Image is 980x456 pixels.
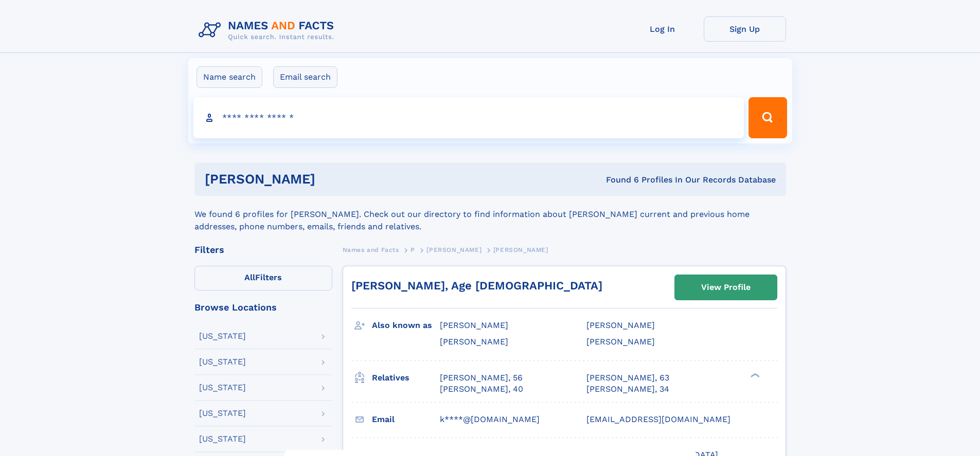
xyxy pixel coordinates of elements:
input: search input [193,97,744,138]
h1: [PERSON_NAME] [205,173,461,186]
div: [US_STATE] [199,435,246,443]
div: [US_STATE] [199,409,246,417]
div: View Profile [701,276,751,299]
div: ❯ [748,372,760,378]
a: [PERSON_NAME], 40 [440,384,523,395]
span: [PERSON_NAME] [440,320,508,330]
span: [EMAIL_ADDRESS][DOMAIN_NAME] [586,414,730,424]
div: Browse Locations [194,303,332,312]
label: Name search [197,66,262,88]
span: [PERSON_NAME] [426,246,482,253]
a: Sign Up [704,16,786,42]
div: [US_STATE] [199,358,246,366]
a: P [411,243,415,256]
h3: Relatives [372,369,440,387]
h3: Email [372,411,440,428]
div: [US_STATE] [199,332,246,340]
button: Search Button [749,97,787,138]
div: We found 6 profiles for [PERSON_NAME]. Check out our directory to find information about [PERSON_... [194,196,786,233]
span: P [411,246,415,253]
label: Filters [194,266,332,290]
span: [PERSON_NAME] [493,246,548,253]
div: [US_STATE] [199,384,246,392]
a: [PERSON_NAME], 63 [586,372,669,384]
img: Logo Names and Facts [194,16,343,44]
h3: Also known as [372,317,440,334]
a: View Profile [675,275,777,300]
span: [PERSON_NAME] [440,337,508,346]
label: Email search [273,66,337,88]
a: [PERSON_NAME], 34 [586,384,669,395]
a: Names and Facts [343,243,399,256]
a: [PERSON_NAME] [426,243,482,256]
a: [PERSON_NAME], 56 [440,372,523,384]
span: All [244,272,255,282]
div: Found 6 Profiles In Our Records Database [460,174,776,186]
div: Filters [194,245,332,254]
a: Log In [621,16,704,42]
a: [PERSON_NAME], Age [DEMOGRAPHIC_DATA] [351,279,602,292]
span: [PERSON_NAME] [586,320,655,330]
span: [PERSON_NAME] [586,337,655,346]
